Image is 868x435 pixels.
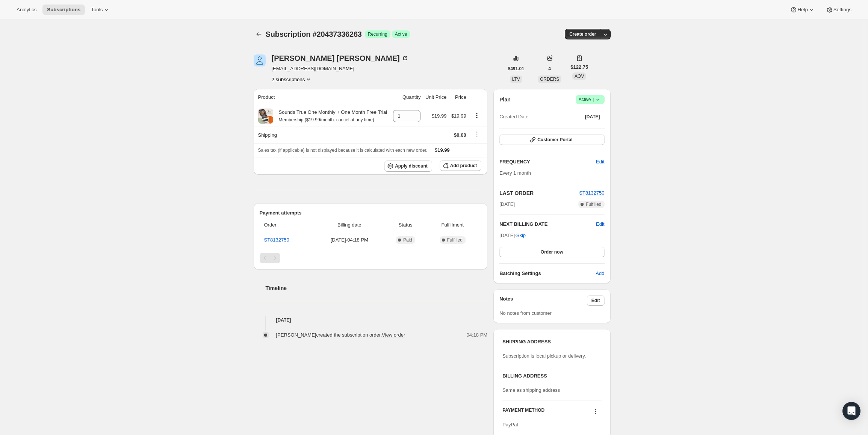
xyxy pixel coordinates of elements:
span: [DATE] [585,114,600,120]
small: Membership ($19.99/month. cancel at any time) [279,117,374,122]
button: Tools [86,5,115,15]
button: Apply discount [384,160,432,172]
span: Status [387,221,423,229]
h6: Batching Settings [499,270,596,277]
h2: LAST ORDER [499,189,579,197]
span: Help [797,7,808,13]
nav: Pagination [260,253,482,263]
a: ST8132750 [264,237,289,243]
button: Edit [596,221,604,228]
span: Add product [450,163,477,169]
span: [DATE] · [499,233,526,238]
span: Fulfilled [586,201,601,207]
span: Edit [596,158,604,166]
span: $19.99 [432,113,447,119]
span: Fulfilled [447,237,463,243]
button: Customer Portal [499,134,604,145]
h2: NEXT BILLING DATE [499,221,596,228]
span: $491.01 [508,66,524,72]
span: AOV [575,74,584,79]
th: Price [449,89,468,106]
th: Shipping [254,127,391,143]
h2: Plan [499,96,511,103]
img: product img [258,109,273,124]
span: $0.00 [454,132,466,138]
div: Sounds True One Monthly + One Month Free Trial [273,109,387,124]
span: Analytics [17,7,36,13]
span: No notes from customer [499,310,552,316]
span: $19.99 [451,113,466,119]
span: LTV [512,77,520,82]
button: [DATE] [581,112,605,122]
span: Settings [833,7,851,13]
span: Customer Portal [537,137,572,143]
span: Skip [516,232,526,239]
h4: [DATE] [254,316,488,324]
h3: SHIPPING ADDRESS [502,338,601,346]
button: Settings [821,5,856,15]
button: Product actions [272,76,313,83]
h3: BILLING ADDRESS [502,372,601,380]
span: Diane Magliaro [254,54,266,66]
button: Create order [565,29,600,39]
th: Quantity [391,89,423,106]
span: Every 1 month [499,170,531,176]
button: Analytics [12,5,41,15]
span: Sales tax (if applicable) is not displayed because it is calculated with each new order. [258,148,428,153]
span: [PERSON_NAME] created the subscription order. [276,332,405,338]
span: Same as shipping address [502,387,560,393]
button: $491.01 [504,63,529,74]
button: 4 [544,63,555,74]
span: Fulfillment [428,221,477,229]
h3: Notes [499,295,587,306]
h2: Payment attempts [260,209,482,217]
span: Paid [403,237,412,243]
span: Tools [91,7,103,13]
span: $122.75 [570,63,588,71]
button: Add product [440,160,481,171]
h2: FREQUENCY [499,158,596,166]
div: Open Intercom Messenger [842,402,860,420]
button: Help [785,5,820,15]
a: ST8132750 [579,190,604,196]
button: Subscriptions [42,5,85,15]
span: PayPal [502,422,518,427]
button: Add [591,267,609,279]
span: [EMAIL_ADDRESS][DOMAIN_NAME] [272,65,409,72]
span: [DATE] · 04:18 PM [316,236,383,244]
span: Subscription #20437336263 [266,30,362,38]
span: 4 [548,66,551,72]
h2: Timeline [266,284,488,292]
span: Active [395,31,407,37]
th: Unit Price [423,89,449,106]
button: Edit [591,156,609,168]
span: | [593,97,594,103]
span: Billing date [316,221,383,229]
a: View order [382,332,405,338]
span: Apply discount [395,163,428,169]
button: Subscriptions [254,29,264,39]
span: Add [596,270,604,277]
button: Product actions [471,111,483,119]
span: Subscription is local pickup or delivery. [502,353,586,359]
div: [PERSON_NAME] [PERSON_NAME] [272,54,409,62]
button: Edit [587,295,605,306]
span: $19.99 [435,147,450,153]
span: 04:18 PM [467,331,488,339]
button: ST8132750 [579,189,604,197]
button: Skip [512,230,530,242]
span: Recurring [368,31,387,37]
span: Order now [541,249,563,255]
span: Subscriptions [47,7,80,13]
span: Create order [569,31,596,37]
button: Order now [499,247,604,257]
span: Active [579,96,602,103]
th: Product [254,89,391,106]
span: Edit [591,298,600,304]
h3: PAYMENT METHOD [502,407,544,417]
th: Order [260,217,314,233]
span: ORDERS [540,77,559,82]
span: [DATE] [499,201,515,208]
